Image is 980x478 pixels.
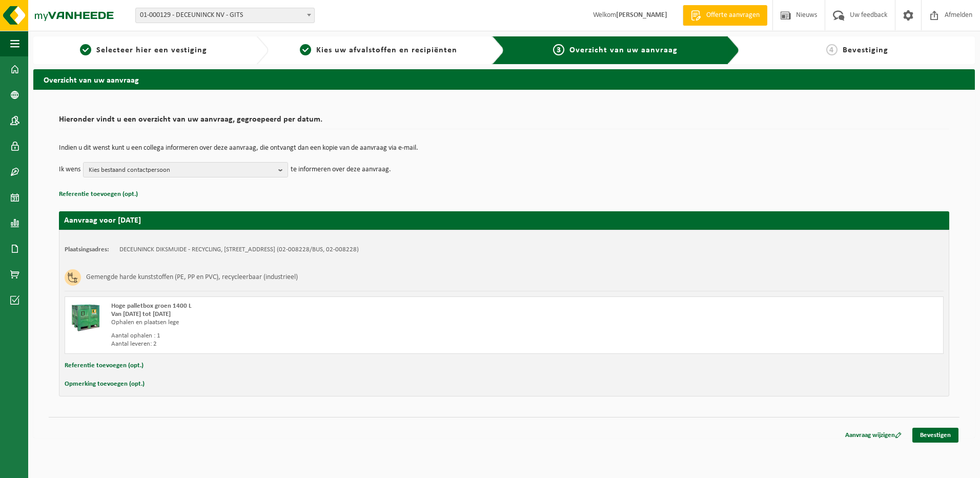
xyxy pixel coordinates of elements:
[96,46,207,54] span: Selecteer hier een vestiging
[616,11,667,19] strong: [PERSON_NAME]
[704,10,762,21] span: Offerte aanvragen
[274,44,483,56] a: 2Kies uw afvalstoffen en recipiënten
[64,216,141,225] strong: Aanvraag voor [DATE]
[65,359,144,372] button: Referentie toevoegen (opt.)
[59,115,949,129] h2: Hieronder vindt u een overzicht van uw aanvraag, gegroepeerd per datum.
[569,46,678,54] span: Overzicht van uw aanvraag
[843,46,888,54] span: Bevestiging
[111,311,171,317] strong: Van [DATE] tot [DATE]
[838,428,909,443] a: Aanvraag wijzigen
[683,5,767,26] a: Offerte aanvragen
[65,246,109,253] strong: Plaatsingsadres:
[111,303,192,309] span: Hoge palletbox groen 1400 L
[300,44,311,55] span: 2
[59,145,949,152] p: Indien u dit wenst kunt u een collega informeren over deze aanvraag, die ontvangt dan een kopie v...
[136,8,314,23] span: 01-000129 - DECEUNINCK NV - GITS
[111,332,545,340] div: Aantal ophalen : 1
[80,44,91,55] span: 1
[70,302,101,333] img: PB-HB-1400-HPE-GN-01.png
[83,162,288,177] button: Kies bestaand contactpersoon
[316,46,457,54] span: Kies uw afvalstoffen en recipiënten
[33,69,975,89] h2: Overzicht van uw aanvraag
[86,269,298,286] h3: Gemengde harde kunststoffen (PE, PP en PVC), recycleerbaar (industrieel)
[111,340,545,348] div: Aantal leveren: 2
[111,318,545,327] div: Ophalen en plaatsen lege
[38,44,248,56] a: 1Selecteer hier een vestiging
[59,162,80,177] p: Ik wens
[65,377,145,391] button: Opmerking toevoegen (opt.)
[826,44,838,55] span: 4
[89,163,274,178] span: Kies bestaand contactpersoon
[553,44,564,55] span: 3
[912,428,958,443] a: Bevestigen
[59,188,138,201] button: Referentie toevoegen (opt.)
[135,8,315,23] span: 01-000129 - DECEUNINCK NV - GITS
[119,246,359,254] td: DECEUNINCK DIKSMUIDE - RECYCLING, [STREET_ADDRESS] (02-008228/BUS, 02-008228)
[291,162,391,177] p: te informeren over deze aanvraag.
